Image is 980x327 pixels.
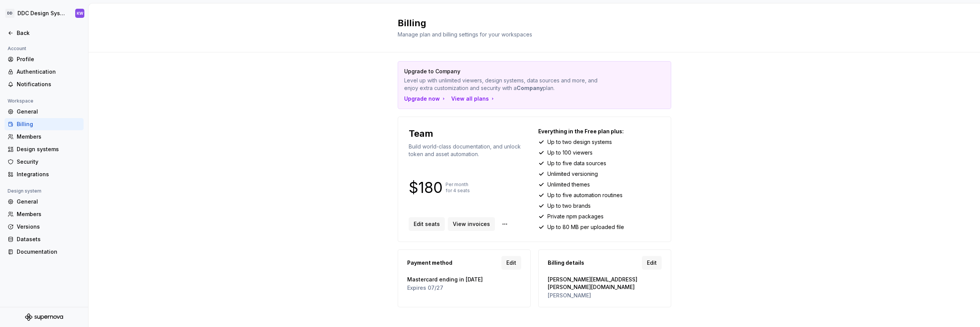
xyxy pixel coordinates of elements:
div: General [17,108,81,115]
p: Unlimited themes [547,181,590,188]
h2: Billing [398,17,662,29]
span: Manage plan and billing settings for your workspaces [398,31,532,38]
button: View all plans [451,95,496,103]
p: Per month for 4 seats [446,182,470,194]
a: Security [5,156,84,168]
div: Members [17,210,81,218]
p: Up to 80 MB per uploaded file [547,223,624,231]
div: Account [5,44,29,53]
div: Back [17,29,81,37]
div: Billing [17,120,81,128]
a: Versions [5,221,84,233]
span: Edit [647,259,657,267]
a: Integrations [5,168,84,180]
div: Workspace [5,96,36,106]
div: Notifications [17,81,81,88]
span: [PERSON_NAME][EMAIL_ADDRESS][PERSON_NAME][DOMAIN_NAME] [548,276,662,291]
span: Expires 07/27 [407,284,521,292]
a: General [5,106,84,118]
p: Up to 100 viewers [547,149,593,156]
a: Back [5,27,84,39]
p: $180 [409,183,443,192]
a: Datasets [5,233,84,245]
span: Mastercard ending in [DATE] [407,276,521,283]
p: Up to five automation routines [547,191,623,199]
div: Versions [17,223,81,231]
div: General [17,198,81,205]
a: General [5,196,84,208]
a: Documentation [5,246,84,258]
div: Authentication [17,68,81,76]
p: Up to two design systems [547,138,612,146]
a: Design systems [5,143,84,155]
p: Team [409,128,433,140]
p: Up to two brands [547,202,591,210]
p: Level up with unlimited viewers, design systems, data sources and more, and enjoy extra customiza... [404,77,612,92]
div: Datasets [17,235,81,243]
a: View invoices [448,217,495,231]
a: Profile [5,53,84,65]
p: Up to five data sources [547,160,606,167]
button: Edit seats [409,217,445,231]
svg: Supernova Logo [25,313,63,321]
div: Design system [5,186,44,196]
div: Members [17,133,81,141]
span: Edit seats [414,220,440,228]
div: Profile [17,55,81,63]
div: KW [77,10,83,16]
div: Design systems [17,145,81,153]
button: Upgrade now [404,95,447,103]
p: Private npm packages [547,213,604,220]
a: Edit [642,256,662,270]
span: View invoices [453,220,490,228]
p: Build world-class documentation, and unlock token and asset automation. [409,143,531,158]
div: Integrations [17,171,81,178]
a: Billing [5,118,84,130]
button: DDDDC Design SystemKW [2,5,87,22]
p: Everything in the Free plan plus: [538,128,660,135]
span: Edit [506,259,516,267]
div: Security [17,158,81,166]
strong: Company [517,85,543,91]
a: Edit [501,256,521,270]
div: DD [5,9,14,18]
a: Members [5,131,84,143]
span: Payment method [407,259,452,267]
a: Notifications [5,78,84,90]
a: Members [5,208,84,220]
span: [PERSON_NAME] [548,292,662,299]
span: Billing details [548,259,584,267]
p: Unlimited versioning [547,170,598,178]
p: Upgrade to Company [404,68,612,75]
div: Documentation [17,248,81,256]
div: DDC Design System [17,9,66,17]
a: Authentication [5,66,84,78]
